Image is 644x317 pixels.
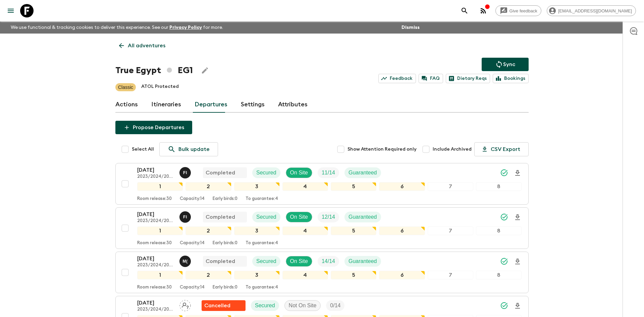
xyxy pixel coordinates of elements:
div: 1 [137,226,183,235]
button: [DATE]2023/2024/2025Faten IbrahimCompletedSecuredOn SiteTrip FillGuaranteed12345678Room release:3... [115,207,529,249]
p: Completed [206,169,235,177]
button: [DATE]2023/2024/2025Faten IbrahimCompletedSecuredOn SiteTrip FillGuaranteed12345678Room release:3... [115,163,529,205]
button: Propose Departures [115,121,192,134]
span: Select All [132,146,154,153]
div: Flash Pack cancellation [202,300,246,311]
div: 4 [282,182,328,191]
p: To guarantee: 4 [246,196,278,202]
div: 6 [379,182,425,191]
div: 8 [476,182,522,191]
span: Assign pack leader [179,302,191,307]
p: Secured [255,302,275,310]
p: 2023/2024/2025 [137,307,174,312]
p: 2023/2024/2025 [137,174,174,179]
p: Guaranteed [348,169,377,177]
div: 5 [331,271,376,279]
p: Early birds: 0 [213,241,237,246]
div: Trip Fill [318,256,339,267]
div: On Site [286,167,312,178]
div: Secured [252,212,280,222]
div: 8 [476,271,522,279]
p: [DATE] [137,210,174,218]
a: FAQ [419,74,443,83]
p: Guaranteed [348,257,377,265]
p: Bulk update [178,145,210,153]
p: Secured [256,257,276,265]
p: ATOL Protected [141,83,179,91]
p: [DATE] [137,255,174,263]
div: 2 [185,182,231,191]
div: 2 [185,271,231,279]
svg: Download Onboarding [514,169,522,177]
a: Privacy Policy [169,25,202,30]
a: Actions [115,97,138,113]
div: 4 [282,271,328,279]
a: Feedback [378,74,416,83]
div: Trip Fill [326,300,344,311]
span: Faten Ibrahim [179,169,192,174]
p: Classic [118,84,133,91]
p: Guaranteed [348,213,377,221]
p: Sync [503,60,515,68]
div: 7 [428,271,473,279]
p: 14 / 14 [322,257,335,265]
div: Trip Fill [318,212,339,222]
div: 1 [137,271,183,279]
p: On Site [290,213,308,221]
svg: Synced Successfully [500,302,508,310]
p: Room release: 30 [137,196,172,202]
svg: Download Onboarding [514,213,522,221]
div: 8 [476,226,522,235]
div: Not On Site [284,300,321,311]
div: 5 [331,226,376,235]
svg: Download Onboarding [514,258,522,266]
div: 5 [331,182,376,191]
div: 4 [282,226,328,235]
button: [DATE]2023/2024/2025Migo (Maged) Nabil CompletedSecuredOn SiteTrip FillGuaranteed12345678Room rel... [115,252,529,293]
p: Not On Site [289,302,317,310]
div: 7 [428,226,473,235]
a: Give feedback [495,5,541,16]
p: [DATE] [137,299,174,307]
span: Include Archived [433,146,472,153]
a: Itineraries [151,97,181,113]
div: Secured [252,256,280,267]
a: Attributes [278,97,308,113]
p: 2023/2024/2025 [137,218,174,224]
svg: Synced Successfully [500,169,508,177]
p: Completed [206,213,235,221]
a: Departures [195,97,227,113]
p: Cancelled [204,302,230,310]
p: [DATE] [137,166,174,174]
span: Faten Ibrahim [179,213,192,219]
p: On Site [290,169,308,177]
button: search adventures [458,4,471,17]
div: On Site [286,256,312,267]
p: Room release: 30 [137,285,172,290]
p: Early birds: 0 [213,196,237,202]
p: To guarantee: 4 [246,241,278,246]
p: Secured [256,213,276,221]
p: 0 / 14 [330,302,340,310]
p: Capacity: 14 [180,285,205,290]
p: Capacity: 14 [180,241,205,246]
div: 6 [379,271,425,279]
a: Settings [241,97,265,113]
button: Sync adventure departures to the booking engine [482,58,529,71]
p: All adventures [128,42,165,50]
p: Capacity: 14 [180,196,205,202]
div: 1 [137,182,183,191]
p: We use functional & tracking cookies to deliver this experience. See our for more. [8,21,226,34]
p: Room release: 30 [137,241,172,246]
p: On Site [290,257,308,265]
div: 3 [234,271,280,279]
div: 2 [185,226,231,235]
span: Give feedback [506,8,541,13]
div: Secured [252,167,280,178]
p: 12 / 14 [322,213,335,221]
p: 2023/2024/2025 [137,263,174,268]
span: [EMAIL_ADDRESS][DOMAIN_NAME] [554,8,636,13]
div: [EMAIL_ADDRESS][DOMAIN_NAME] [547,5,636,16]
a: Bulk update [159,142,218,156]
a: Dietary Reqs [446,74,490,83]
